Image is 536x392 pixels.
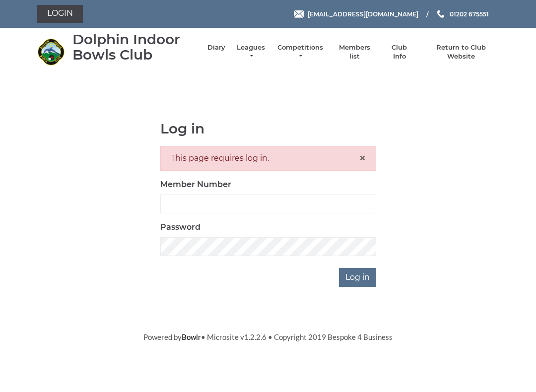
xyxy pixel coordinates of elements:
img: Phone us [437,10,444,18]
a: Members list [334,43,375,61]
img: Email [294,10,304,18]
span: 01202 675551 [450,10,489,17]
button: Close [359,152,366,164]
span: [EMAIL_ADDRESS][DOMAIN_NAME] [308,10,418,17]
a: Leagues [235,43,267,61]
a: Email [EMAIL_ADDRESS][DOMAIN_NAME] [294,9,418,19]
a: Phone us 01202 675551 [436,9,489,19]
label: Password [160,221,201,233]
div: Dolphin Indoor Bowls Club [72,32,198,63]
span: × [359,151,366,165]
label: Member Number [160,179,231,191]
div: This page requires log in. [160,146,376,171]
span: Powered by • Microsite v1.2.2.6 • Copyright 2019 Bespoke 4 Business [143,332,393,341]
a: Login [37,5,83,23]
h1: Log in [160,121,376,136]
a: Club Info [385,43,414,61]
a: Bowlr [182,332,201,341]
a: Diary [207,43,225,52]
input: Log in [339,268,376,287]
img: Dolphin Indoor Bowls Club [37,38,65,65]
a: Competitions [276,43,324,61]
a: Return to Club Website [424,43,499,61]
